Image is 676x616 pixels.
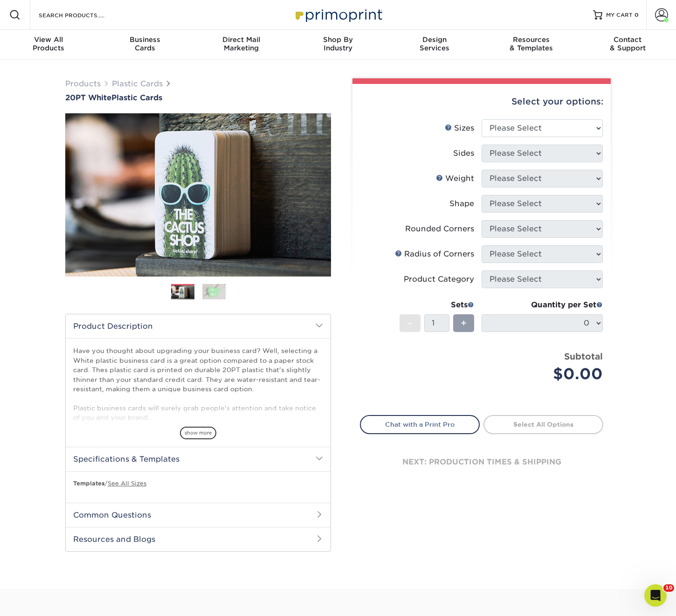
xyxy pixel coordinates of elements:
[579,35,676,52] div: & Support
[65,93,331,102] h1: Plastic Cards
[579,35,676,44] span: Contact
[405,223,474,235] div: Rounded Corners
[483,35,579,52] div: & Templates
[482,299,603,311] div: Quantity per Set
[445,123,474,134] div: Sizes
[404,274,474,285] div: Product Category
[73,480,104,487] b: Templates
[193,35,290,44] span: Direct Mail
[290,35,386,52] div: Industry
[66,447,331,471] h2: Specifications & Templates
[449,198,474,209] div: Shape
[65,93,111,102] span: 20PT White
[171,284,194,300] img: Plastic Cards 01
[386,35,483,44] span: Design
[290,30,386,60] a: Shop ByIndustry
[395,249,474,260] div: Radius of Corners
[453,148,474,159] div: Sides
[97,35,193,52] div: Cards
[73,479,323,488] p: /
[579,30,676,60] a: Contact& Support
[386,35,483,52] div: Services
[461,316,467,330] span: +
[66,314,331,338] h2: Product Description
[193,30,290,60] a: Direct MailMarketing
[202,284,226,299] img: Plastic Cards 02
[65,79,101,88] a: Products
[108,480,146,487] a: See All Sizes
[483,30,579,60] a: Resources& Templates
[66,503,331,527] h2: Common Questions
[65,103,331,287] img: 20PT White 01
[436,173,474,184] div: Weight
[483,35,579,44] span: Resources
[644,584,667,607] iframe: Intercom live chat
[112,79,163,88] a: Plastic Cards
[193,35,290,52] div: Marketing
[290,35,386,44] span: Shop By
[606,11,633,19] span: MY CART
[66,527,331,551] h2: Resources and Blogs
[400,299,474,311] div: Sets
[360,84,603,119] div: Select your options:
[73,346,323,603] p: Have you thought about upgrading your business card? Well, selecting a White plastic business car...
[360,415,480,434] a: Chat with a Print Pro
[489,363,603,385] div: $0.00
[38,9,129,21] input: SEARCH PRODUCTS.....
[360,434,603,490] div: next: production times & shipping
[408,316,412,330] span: -
[97,35,193,44] span: Business
[180,427,216,439] span: show more
[386,30,483,60] a: DesignServices
[483,415,603,434] a: Select All Options
[663,584,674,592] span: 10
[97,30,193,60] a: BusinessCards
[564,351,603,361] strong: Subtotal
[635,12,639,18] span: 0
[65,93,331,102] a: 20PT WhitePlastic Cards
[291,5,385,25] img: Primoprint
